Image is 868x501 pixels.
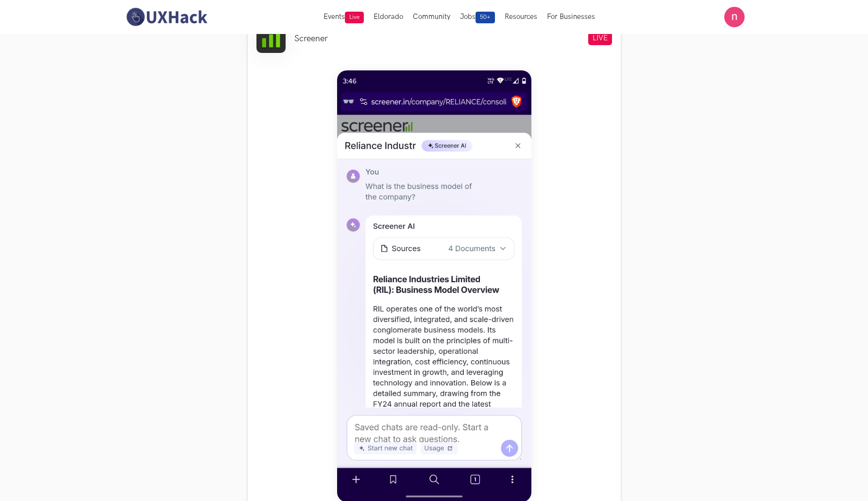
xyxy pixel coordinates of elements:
span: LIVE [588,32,612,45]
img: Your profile pic [724,7,745,27]
img: UXHack-logo.png [123,7,210,27]
span: Live [345,12,364,23]
li: Screener [294,33,328,44]
span: 50+ [476,12,495,23]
